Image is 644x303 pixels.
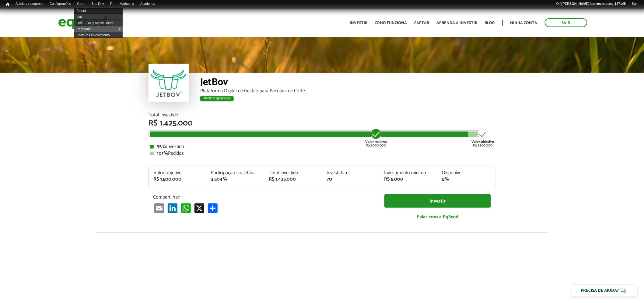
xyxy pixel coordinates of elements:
[6,2,9,6] span: Início
[207,203,219,213] a: Compartilhar
[384,194,491,208] a: Investir
[629,2,641,6] a: Sair
[74,8,123,14] a: Painel
[200,77,495,89] div: JetBov
[471,139,494,145] strong: Valor objetivo
[200,96,234,101] div: Rodada garantida
[375,21,407,25] a: Como funciona
[193,203,205,213] a: X
[437,21,478,25] a: Aprenda a investir
[153,171,202,175] div: Valor objetivo
[485,21,495,25] a: Blog
[47,2,74,6] a: Configurações
[269,177,317,182] div: R$ 1.425.000
[166,203,179,213] a: LinkedIn
[137,2,158,6] a: Academia
[384,211,491,223] a: Falar com a EqSeed
[88,2,107,6] a: Bus Dev
[384,171,433,175] div: Investimento mínimo
[365,139,387,145] strong: Valor mínimo
[150,151,494,156] div: Pedidos
[149,113,495,118] div: Total Investido
[211,177,260,182] div: 3,504%
[150,144,494,149] div: Investido
[153,177,202,182] div: R$ 1.500.000
[12,2,47,6] a: Adicionar empresa
[117,2,137,6] a: Marketing
[269,171,317,175] div: Total investido
[553,2,629,6] a: Olá[PERSON_NAME].barros.mattos_127145
[327,171,375,175] div: Investidores
[471,128,494,147] div: R$ 1.500.000
[415,21,429,25] a: Captar
[180,203,192,213] a: WhatsApp
[157,149,168,157] strong: 101%
[350,21,368,25] a: Investir
[153,203,165,213] a: Email
[562,2,626,5] strong: [PERSON_NAME].barros.mattos_127145
[3,2,12,7] a: Início
[58,15,107,31] img: EqSeed
[153,194,375,200] p: Compartilhar:
[157,143,166,151] strong: 95%
[442,177,491,182] div: 5%
[74,2,88,6] a: Geral
[510,21,537,25] a: Minha conta
[442,171,491,175] div: Disponível
[384,177,433,182] div: R$ 5.000
[149,119,495,127] div: R$ 1.425.000
[211,171,260,175] div: Participação societária
[365,128,387,147] div: R$ 1.000.000
[327,177,375,182] div: 70
[200,89,495,93] div: Plataforma Digital de Gestão para Pecuária de Corte
[107,2,117,6] a: RI
[545,18,587,27] a: Sair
